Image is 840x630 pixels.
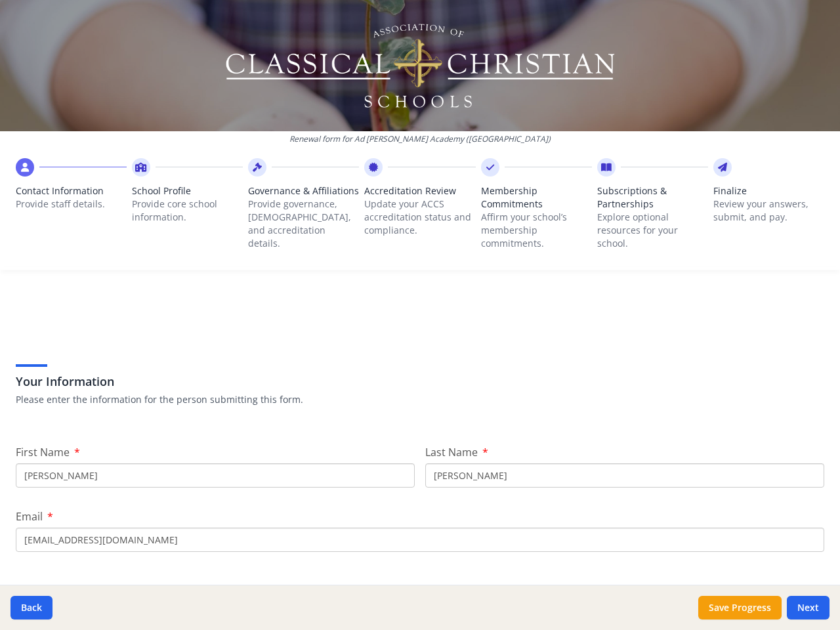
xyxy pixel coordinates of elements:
[224,20,617,112] img: Logo
[132,184,243,198] span: School Profile
[481,211,592,250] p: Affirm your school’s membership commitments.
[425,445,478,459] span: Last Name
[364,198,475,237] p: Update your ACCS accreditation status and compliance.
[364,184,475,198] span: Accreditation Review
[698,596,782,619] button: Save Progress
[16,198,127,211] p: Provide staff details.
[16,445,70,459] span: First Name
[248,198,359,250] p: Provide governance, [DEMOGRAPHIC_DATA], and accreditation details.
[10,596,52,619] button: Back
[248,184,359,198] span: Governance & Affiliations
[713,184,824,198] span: Finalize
[16,372,824,390] h3: Your Information
[16,509,43,524] span: Email
[597,211,708,250] p: Explore optional resources for your school.
[132,198,243,224] p: Provide core school information.
[597,184,708,211] span: Subscriptions & Partnerships
[16,393,824,406] p: Please enter the information for the person submitting this form.
[713,198,824,224] p: Review your answers, submit, and pay.
[16,184,127,198] span: Contact Information
[481,184,592,211] span: Membership Commitments
[787,596,829,619] button: Next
